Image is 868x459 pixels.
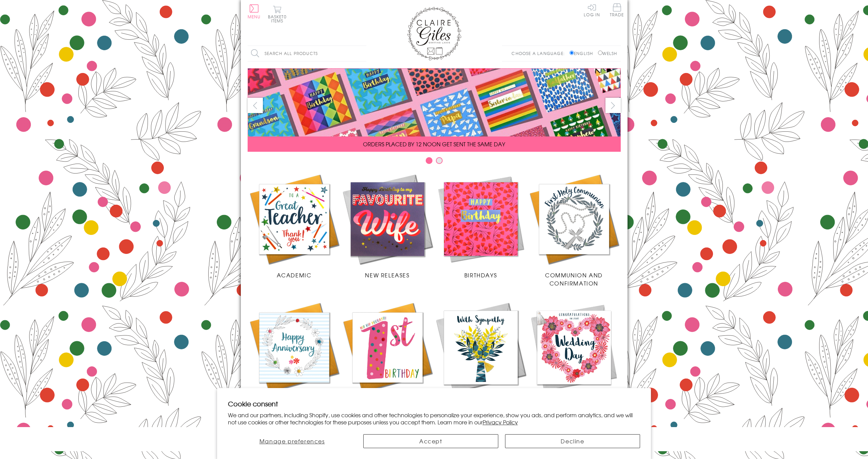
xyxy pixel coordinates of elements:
[341,172,434,279] a: New Releases
[365,271,409,279] span: New Releases
[271,14,287,24] span: 0 items
[584,3,600,17] a: Log In
[570,51,574,55] input: English
[228,434,356,448] button: Manage preferences
[545,271,603,287] span: Communion and Confirmation
[248,157,621,167] div: Carousel Pagination
[527,172,621,287] a: Communion and Confirmation
[248,301,341,407] a: Anniversary
[610,3,624,17] span: Trade
[360,46,366,61] input: Search
[268,5,287,23] button: Basket0 items
[505,434,640,448] button: Decline
[527,301,621,407] a: Wedding Occasions
[248,4,261,19] button: Menu
[363,434,498,448] button: Accept
[363,140,505,148] span: ORDERS PLACED BY 12 NOON GET SENT THE SAME DAY
[248,98,263,113] button: prev
[248,46,366,61] input: Search all products
[598,51,602,55] input: Welsh
[434,301,527,407] a: Sympathy
[248,172,341,279] a: Academic
[512,50,568,56] p: Choose a language:
[483,418,518,426] a: Privacy Policy
[610,3,624,18] a: Trade
[407,7,461,60] img: Claire Giles Greetings Cards
[259,437,325,445] span: Manage preferences
[605,98,621,113] button: next
[228,399,640,408] h2: Cookie consent
[464,271,497,279] span: Birthdays
[598,50,617,56] label: Welsh
[248,14,261,20] span: Menu
[570,50,596,56] label: English
[434,172,527,279] a: Birthdays
[341,301,434,407] a: Age Cards
[277,271,312,279] span: Academic
[436,157,443,164] button: Carousel Page 2
[426,157,432,164] button: Carousel Page 1 (Current Slide)
[228,411,640,426] p: We and our partners, including Shopify, use cookies and other technologies to personalize your ex...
